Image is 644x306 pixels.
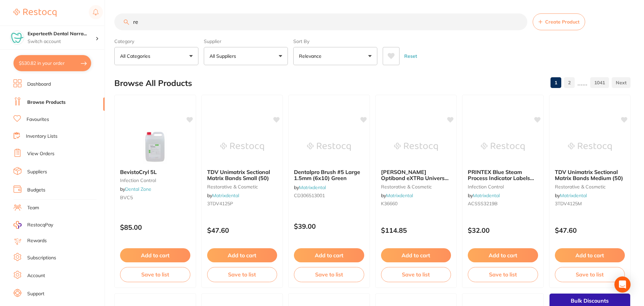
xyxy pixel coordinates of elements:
[13,9,56,17] img: Restocq Logo
[294,169,360,181] span: Dentalpro Brush #5 Large 1.5mm (6x10) Green
[294,169,364,181] b: Dentalpro Brush #5 Large 1.5mm (6x10) Green
[120,223,190,231] p: $85.00
[533,13,585,30] button: Create Product
[27,237,47,244] a: Rewards
[114,13,527,30] input: Search Products
[614,276,631,293] div: Open Intercom Messenger
[13,55,91,71] button: $530.82 in your order
[125,186,151,192] a: Dental Zone
[27,81,51,88] a: Dashboard
[551,76,561,89] a: 1
[27,99,66,106] a: Browse Products
[207,169,270,181] span: TDV Unimatrix Sectional Matrix Bands Small (50)
[564,76,575,89] a: 2
[381,184,451,189] small: restorative & cosmetic
[210,53,239,59] p: All Suppliers
[27,187,45,193] a: Budgets
[207,226,277,234] p: $47.60
[402,47,419,65] button: Reset
[120,169,190,175] b: BevistoCryl 5L
[381,226,451,234] p: $114.85
[26,133,58,140] a: Inventory Lists
[468,169,534,188] span: PRINTEX Blue Steam Process Indicator Labels Roll (700)
[10,31,24,44] img: Experteeth Dental Narrabri
[468,169,538,181] b: PRINTEX Blue Steam Process Indicator Labels Roll (700)
[13,5,56,20] a: Restocq Logo
[294,248,364,262] button: Add to cart
[120,194,133,201] span: BVC5
[28,38,96,45] p: Switch account
[114,47,198,65] button: All Categories
[555,169,625,181] b: TDV Unimatrix Sectional Matrix Bands Medium (50)
[381,192,413,199] span: by
[468,184,538,189] small: infection control
[27,150,54,157] a: View Orders
[555,267,625,282] button: Save to list
[207,267,277,282] button: Save to list
[555,169,623,181] span: TDV Unimatrix Sectional Matrix Bands Medium (50)
[545,19,579,25] span: Create Product
[207,184,277,189] small: restorative & cosmetic
[481,130,525,164] img: PRINTEX Blue Steam Process Indicator Labels Roll (700)
[294,192,325,199] span: CD306513001
[207,248,277,262] button: Add to cart
[468,248,538,262] button: Add to cart
[299,184,326,190] a: Matrixdental
[381,169,449,188] span: [PERSON_NAME] Optibond eXTRa Universal Primer Refill Bottle 5ml
[204,47,288,65] button: All Suppliers
[204,38,288,44] label: Supplier
[473,192,500,199] a: Matrixdental
[568,130,612,164] img: TDV Unimatrix Sectional Matrix Bands Medium (50)
[207,192,239,199] span: by
[212,192,239,199] a: Matrixdental
[386,192,413,199] a: Matrixdental
[27,255,56,261] a: Subscriptions
[381,201,397,207] span: K36660
[468,192,500,199] span: by
[207,169,277,181] b: TDV Unimatrix Sectional Matrix Bands Small (50)
[394,130,438,164] img: Kerr Optibond eXTRa Universal Primer Refill Bottle 5ml
[294,222,364,230] p: $39.00
[381,169,451,181] b: Kerr Optibond eXTRa Universal Primer Refill Bottle 5ml
[114,79,192,88] h2: Browse All Products
[590,76,609,89] a: 1041
[293,47,377,65] button: Relevance
[120,267,190,282] button: Save to list
[555,248,625,262] button: Add to cart
[120,248,190,262] button: Add to cart
[27,222,53,228] span: RestocqPay
[560,192,587,199] a: Matrixdental
[13,221,53,229] a: RestocqPay
[120,186,151,192] span: by
[307,130,351,164] img: Dentalpro Brush #5 Large 1.5mm (6x10) Green
[555,226,625,234] p: $47.60
[114,38,198,44] label: Category
[577,79,588,87] p: ......
[27,205,39,211] a: Team
[13,221,22,229] img: RestocqPay
[468,267,538,282] button: Save to list
[28,31,96,37] h4: Experteeth Dental Narrabri
[27,116,49,123] a: Favourites
[27,291,44,297] a: Support
[27,169,47,175] a: Suppliers
[468,226,538,234] p: $32.00
[555,184,625,189] small: restorative & cosmetic
[381,248,451,262] button: Add to cart
[220,130,264,164] img: TDV Unimatrix Sectional Matrix Bands Small (50)
[207,201,233,207] span: 3TDV4125P
[299,53,324,59] p: Relevance
[555,192,587,199] span: by
[294,184,326,190] span: by
[120,169,157,175] span: BevistoCryl 5L
[555,201,582,207] span: 3TDV4125M
[133,130,177,164] img: BevistoCryl 5L
[120,53,153,59] p: All Categories
[293,38,377,44] label: Sort By
[468,201,498,207] span: ACSSS3219B
[381,267,451,282] button: Save to list
[27,272,45,279] a: Account
[120,178,190,183] small: Infection Control
[294,267,364,282] button: Save to list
